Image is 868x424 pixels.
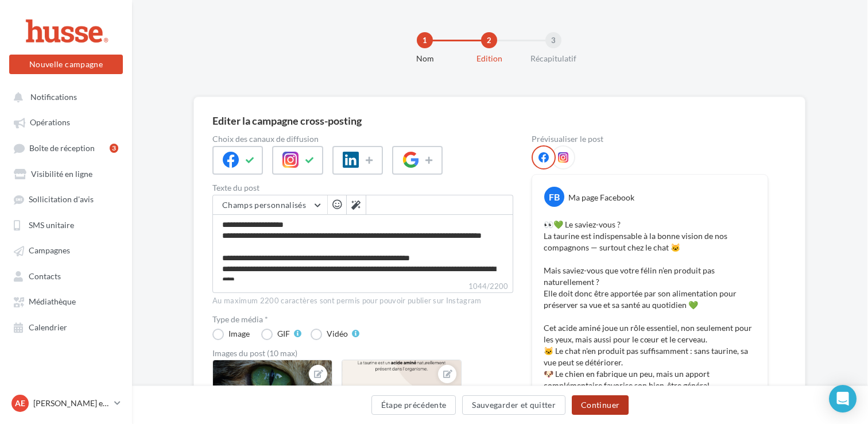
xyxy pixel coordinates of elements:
p: [PERSON_NAME] et [PERSON_NAME] [33,398,110,409]
div: GIF [277,330,290,338]
span: Médiathèque [29,297,76,307]
button: Continuer [572,395,629,415]
span: Champs personnalisés [222,200,306,210]
div: Edition [452,53,526,64]
a: Boîte de réception3 [7,137,125,159]
span: Notifications [30,92,77,102]
a: Sollicitation d'avis [7,188,125,209]
a: Contacts [7,265,125,286]
div: 1 [417,32,433,48]
span: Opérations [30,118,70,128]
span: SMS unitaire [29,220,74,230]
div: Ma page Facebook [568,192,634,203]
button: Champs personnalisés [213,195,327,215]
div: Images du post (10 max) [212,349,513,357]
div: Prévisualiser le post [532,135,768,143]
div: Nom [388,53,462,64]
span: Ae [15,398,25,409]
label: 1044/2200 [212,280,513,293]
button: Sauvegarder et quitter [462,395,565,415]
span: Contacts [29,271,61,281]
a: SMS unitaire [7,214,125,235]
a: Médiathèque [7,291,125,311]
span: Calendrier [29,322,67,332]
div: Image [228,330,250,338]
div: FB [544,187,564,207]
div: Au maximum 2200 caractères sont permis pour pouvoir publier sur Instagram [212,296,513,306]
button: Étape précédente [371,395,456,415]
a: Campagnes [7,240,125,260]
div: Récapitulatif [517,53,590,64]
a: Ae [PERSON_NAME] et [PERSON_NAME] [9,392,123,414]
div: Editer la campagne cross-posting [212,115,362,126]
div: Vidéo [327,330,348,338]
label: Texte du post [212,184,513,192]
div: 2 [481,32,497,48]
div: Open Intercom Messenger [829,385,857,413]
div: 3 [110,144,118,153]
label: Choix des canaux de diffusion [212,135,513,143]
button: Nouvelle campagne [9,55,123,74]
label: Type de média * [212,315,513,323]
button: Notifications [7,86,121,107]
a: Calendrier [7,317,125,337]
span: Visibilité en ligne [31,169,92,179]
span: Boîte de réception [29,143,95,153]
a: Opérations [7,111,125,132]
div: 3 [545,32,561,48]
span: Sollicitation d'avis [29,195,94,205]
a: Visibilité en ligne [7,163,125,184]
span: Campagnes [29,246,70,256]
